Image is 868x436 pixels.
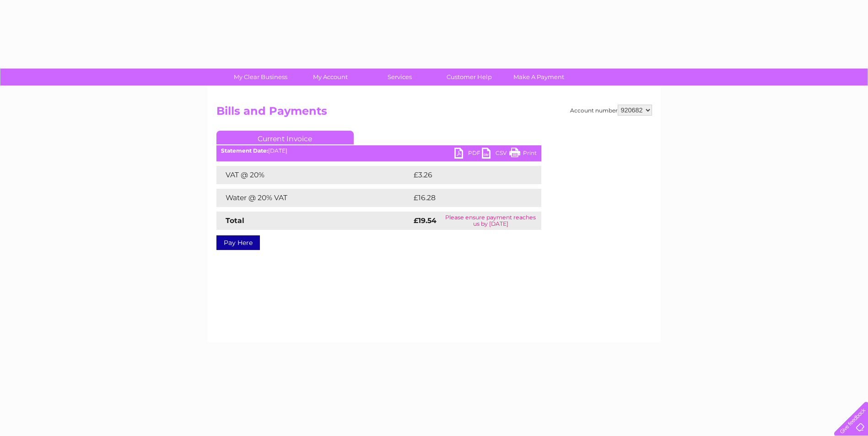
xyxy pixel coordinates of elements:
a: My Account [292,69,368,85]
a: Make A Payment [501,69,577,85]
td: VAT @ 20% [216,166,411,184]
td: Water @ 20% VAT [216,189,411,207]
b: Statement Date: [221,147,268,154]
strong: Total [226,216,244,225]
a: My Clear Business [223,69,298,85]
a: PDF [454,148,482,161]
a: Print [509,148,537,161]
a: Current Invoice [216,131,354,144]
a: CSV [482,148,509,161]
td: £16.28 [411,189,522,207]
td: £3.26 [411,166,520,184]
a: Services [362,69,437,85]
div: [DATE] [216,148,541,154]
a: Customer Help [431,69,507,85]
div: Account number [570,105,652,116]
strong: £19.54 [414,216,437,225]
a: Pay Here [216,235,260,250]
h2: Bills and Payments [216,105,652,122]
td: Please ensure payment reaches us by [DATE] [440,212,541,230]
